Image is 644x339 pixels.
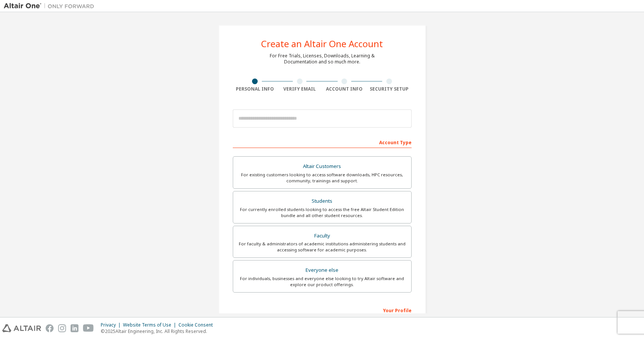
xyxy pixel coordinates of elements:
[233,86,278,92] div: Personal Info
[2,324,41,332] img: altair_logo.svg
[4,2,98,10] img: Altair One
[233,304,412,316] div: Your Profile
[83,324,94,332] img: youtube.svg
[123,322,178,328] div: Website Terms of Use
[178,322,217,328] div: Cookie Consent
[101,322,123,328] div: Privacy
[238,231,407,241] div: Faculty
[58,324,66,332] img: instagram.svg
[238,196,407,206] div: Students
[367,86,412,92] div: Security Setup
[270,53,375,65] div: For Free Trials, Licenses, Downloads, Learning & Documentation and so much more.
[238,206,407,219] div: For currently enrolled students looking to access the free Altair Student Edition bundle and all ...
[261,39,383,48] div: Create an Altair One Account
[238,172,407,184] div: For existing customers looking to access software downloads, HPC resources, community, trainings ...
[238,265,407,276] div: Everyone else
[238,276,407,288] div: For individuals, businesses and everyone else looking to try Altair software and explore our prod...
[238,161,407,172] div: Altair Customers
[101,328,217,334] p: © 2025 Altair Engineering, Inc. All Rights Reserved.
[46,324,54,332] img: facebook.svg
[71,324,78,332] img: linkedin.svg
[322,86,367,92] div: Account Info
[233,136,412,148] div: Account Type
[238,241,407,253] div: For faculty & administrators of academic institutions administering students and accessing softwa...
[277,86,322,92] div: Verify Email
